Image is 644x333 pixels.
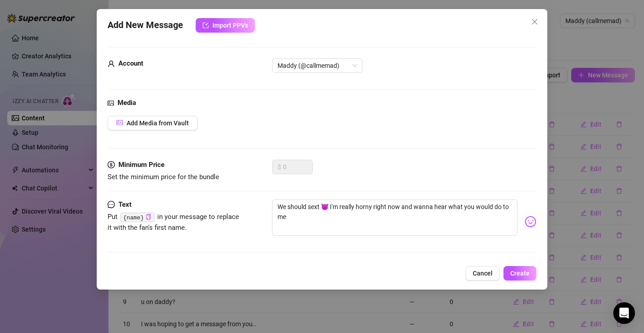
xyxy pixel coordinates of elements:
[117,119,123,126] span: picture
[108,18,183,33] span: Add New Message
[118,200,132,209] strong: Text
[202,22,209,29] span: import
[527,18,542,25] span: Close
[277,59,357,72] span: Maddy (@callmemad)
[108,200,115,210] span: message
[120,213,154,222] code: {name}
[503,266,536,281] button: Create
[108,98,114,109] span: picture
[465,266,500,281] button: Cancel
[127,119,189,127] span: Add Media from Vault
[531,18,538,25] span: close
[118,59,143,67] strong: Account
[212,22,248,29] span: Import PPVs
[527,14,542,29] button: Close
[196,18,255,33] button: Import PPVs
[146,214,151,220] span: copy
[272,200,518,236] textarea: We should sext 😈 I'm really horny right now and wanna hear what you would do to me
[108,160,115,171] span: dollar
[525,216,536,228] img: svg%3e
[108,213,240,232] span: Put in your message to replace it with the fan's first name.
[108,173,219,181] span: Set the minimum price for the bundle
[146,214,151,220] button: Click to Copy
[118,99,136,107] strong: Media
[118,161,165,169] strong: Minimum Price
[108,116,198,130] button: Add Media from Vault
[473,270,493,277] span: Cancel
[510,270,530,277] span: Create
[613,302,635,324] div: Open Intercom Messenger
[108,58,115,69] span: user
